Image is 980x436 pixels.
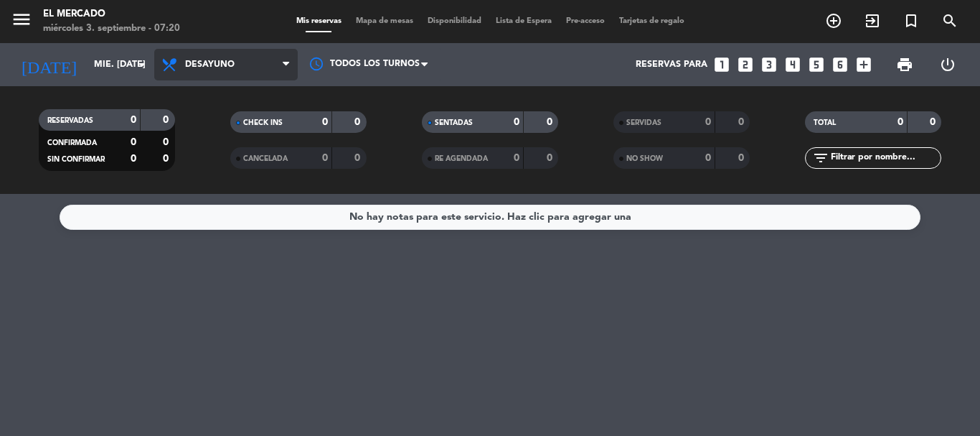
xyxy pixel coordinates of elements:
[289,17,349,25] span: Mis reservas
[831,55,849,74] i: looks_6
[47,139,97,147] span: CONFIRMADA
[705,117,711,127] strong: 0
[489,17,559,25] span: Lista de Espera
[11,49,87,80] i: [DATE]
[131,154,136,164] strong: 0
[738,153,747,163] strong: 0
[11,9,32,35] button: menu
[783,55,802,74] i: looks_4
[896,56,913,73] span: print
[163,115,171,125] strong: 0
[897,117,903,127] strong: 0
[736,55,755,74] i: looks_two
[612,17,692,25] span: Tarjetas de regalo
[47,156,105,163] span: SIN CONFIRMAR
[354,153,363,163] strong: 0
[11,9,32,30] i: menu
[163,154,171,164] strong: 0
[47,117,93,124] span: RESERVADAS
[349,17,420,25] span: Mapa de mesas
[926,43,969,86] div: LOG OUT
[131,137,136,147] strong: 0
[941,12,958,29] i: search
[705,153,711,163] strong: 0
[903,12,920,29] i: turned_in_not
[807,55,826,74] i: looks_5
[131,115,136,125] strong: 0
[559,17,612,25] span: Pre-acceso
[930,117,938,127] strong: 0
[514,153,519,163] strong: 0
[814,119,836,126] span: TOTAL
[354,117,363,127] strong: 0
[547,117,555,127] strong: 0
[435,119,473,126] span: SENTADAS
[43,7,180,22] div: El Mercado
[864,12,881,29] i: exit_to_app
[435,155,488,162] span: RE AGENDADA
[514,117,519,127] strong: 0
[163,137,171,147] strong: 0
[243,119,283,126] span: CHECK INS
[636,60,707,70] span: Reservas para
[626,155,663,162] span: NO SHOW
[243,155,288,162] span: CANCELADA
[43,22,180,36] div: miércoles 3. septiembre - 07:20
[322,117,328,127] strong: 0
[547,153,555,163] strong: 0
[854,55,873,74] i: add_box
[349,209,631,226] div: No hay notas para este servicio. Haz clic para agregar una
[829,150,941,166] input: Filtrar por nombre...
[626,119,661,126] span: SERVIDAS
[738,117,747,127] strong: 0
[133,56,151,73] i: arrow_drop_down
[185,60,235,70] span: Desayuno
[825,12,842,29] i: add_circle_outline
[939,56,956,73] i: power_settings_new
[812,149,829,167] i: filter_list
[712,55,731,74] i: looks_one
[420,17,489,25] span: Disponibilidad
[322,153,328,163] strong: 0
[760,55,778,74] i: looks_3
